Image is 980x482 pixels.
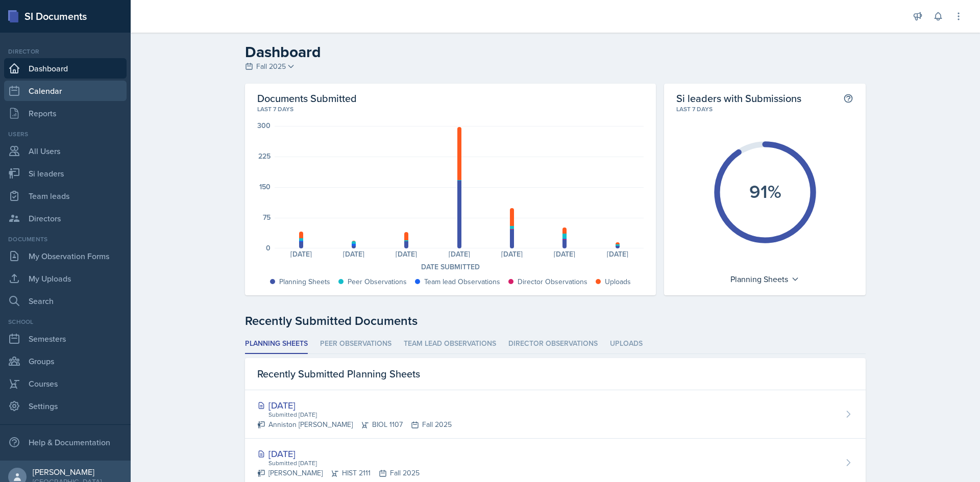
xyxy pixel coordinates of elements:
h2: Documents Submitted [257,92,644,105]
a: [DATE] Submitted [DATE] Anniston [PERSON_NAME]BIOL 1107Fall 2025 [245,390,866,439]
div: School [4,317,127,326]
div: Submitted [DATE] [267,410,452,419]
div: Date Submitted [257,262,644,272]
div: [PERSON_NAME] HIST 2111 Fall 2025 [257,468,420,478]
a: Semesters [4,328,127,349]
a: Directors [4,208,127,229]
div: [DATE] [485,250,538,258]
li: Director Observations [508,334,598,354]
li: Uploads [610,334,643,354]
div: Last 7 days [257,105,644,114]
h2: Si leaders with Submissions [676,92,801,105]
div: 300 [257,122,271,129]
a: All Users [4,141,127,161]
li: Team lead Observations [404,334,496,354]
div: Submitted [DATE] [267,459,420,468]
div: Planning Sheets [279,276,330,287]
a: Search [4,291,127,311]
div: [DATE] [538,250,591,258]
div: [DATE] [380,250,433,258]
span: Fall 2025 [256,61,286,72]
div: [DATE] [275,250,327,258]
div: Users [4,130,127,139]
a: Courses [4,373,127,394]
h2: Dashboard [245,43,866,61]
a: Reports [4,103,127,123]
div: [DATE] [591,250,644,258]
div: Recently Submitted Planning Sheets [245,358,866,390]
div: Last 7 days [676,105,853,114]
div: Anniston [PERSON_NAME] BIOL 1107 Fall 2025 [257,419,452,430]
li: Peer Observations [320,334,391,354]
div: Director [4,47,127,56]
div: 225 [258,153,271,160]
div: [DATE] [257,398,452,412]
a: Team leads [4,186,127,206]
div: 0 [266,244,271,251]
li: Planning Sheets [245,334,308,354]
a: Si leaders [4,163,127,184]
div: Planning Sheets [725,271,804,287]
a: Groups [4,351,127,371]
div: Documents [4,235,127,244]
div: Team lead Observations [424,276,500,287]
a: My Observation Forms [4,246,127,266]
div: [DATE] [327,250,380,258]
div: 75 [263,214,271,221]
div: [DATE] [433,250,485,258]
div: Peer Observations [348,276,407,287]
text: 91% [749,178,781,205]
a: Dashboard [4,58,127,79]
div: Recently Submitted Documents [245,312,866,330]
div: Director Observations [518,276,587,287]
div: [DATE] [257,447,420,461]
div: Help & Documentation [4,432,127,452]
div: 150 [259,183,271,190]
div: [PERSON_NAME] [33,467,102,477]
div: Uploads [605,276,631,287]
a: Settings [4,396,127,416]
a: My Uploads [4,268,127,289]
a: Calendar [4,81,127,101]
